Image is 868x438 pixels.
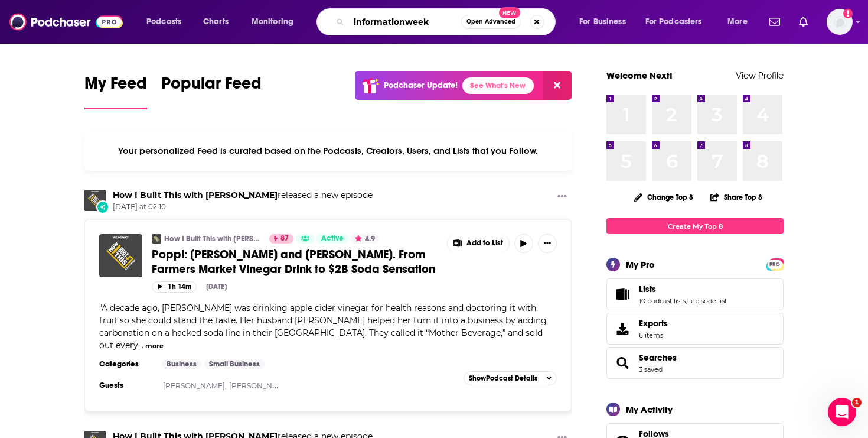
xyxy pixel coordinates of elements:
[464,371,557,385] button: ShowPodcast Details
[84,73,147,109] a: My Feed
[626,404,673,415] div: My Activity
[161,73,262,100] span: Popular Feed
[269,234,293,244] a: 87
[384,80,458,90] p: Podchaser Update!
[448,234,509,253] button: Show More Button
[466,19,515,25] span: Open Advanced
[466,239,503,248] span: Add to List
[138,12,197,31] button: open menu
[99,303,547,351] span: A decade ago, [PERSON_NAME] was drinking apple cider vinegar for health reasons and doctoring it ...
[99,359,152,369] h3: Categories
[203,14,229,30] span: Charts
[686,297,687,305] span: ,
[161,73,262,109] a: Popular Feed
[351,234,378,244] button: 4.9
[768,259,782,268] a: PRO
[794,12,812,32] a: Show notifications dropdown
[316,234,348,244] a: Active
[321,233,344,245] span: Active
[611,355,634,371] a: Searches
[639,297,686,305] a: 10 podcast lists
[639,365,663,374] a: 3 saved
[538,234,557,253] button: Show More Button
[349,12,461,31] input: Search podcasts, credits, & more...
[687,297,727,305] a: 1 episode list
[727,14,748,30] span: More
[627,190,700,205] button: Change Top 8
[606,218,784,234] a: Create My Top 8
[469,374,537,382] span: Show Podcast Details
[611,286,634,303] a: Lists
[152,247,435,277] span: Poppi: [PERSON_NAME] and [PERSON_NAME]. From Farmers Market Vinegar Drink to $2B Soda Sensation
[606,70,673,81] a: Welcome Next!
[280,233,289,245] span: 87
[571,12,641,31] button: open menu
[639,284,727,294] a: Lists
[195,12,236,31] a: Charts
[152,281,197,293] button: 1h 14m
[113,202,373,212] span: [DATE] at 02:10
[206,283,227,291] div: [DATE]
[462,77,534,94] a: See What's New
[639,318,668,329] span: Exports
[204,359,265,369] a: Small Business
[768,260,782,269] span: PRO
[639,331,668,339] span: 6 items
[828,398,856,426] iframe: Intercom live chat
[99,303,547,351] span: "
[736,70,784,81] a: View Profile
[461,15,521,29] button: Open AdvancedNew
[626,259,655,270] div: My Pro
[152,234,161,244] img: How I Built This with Guy Raz
[843,9,853,18] svg: Add a profile image
[827,9,853,35] img: User Profile
[827,9,853,35] span: Logged in as systemsteam
[639,352,677,363] a: Searches
[606,313,784,345] a: Exports
[229,381,291,390] a: [PERSON_NAME]
[162,359,201,369] a: Business
[164,234,262,244] a: How I Built This with [PERSON_NAME]
[113,190,278,200] a: How I Built This with Guy Raz
[152,247,439,277] a: Poppi: [PERSON_NAME] and [PERSON_NAME]. From Farmers Market Vinegar Drink to $2B Soda Sensation
[606,278,784,310] span: Lists
[84,73,147,100] span: My Feed
[719,12,762,31] button: open menu
[9,11,123,33] img: Podchaser - Follow, Share and Rate Podcasts
[138,340,143,351] span: ...
[243,12,309,31] button: open menu
[639,284,656,294] span: Lists
[606,347,784,379] span: Searches
[611,320,634,337] span: Exports
[827,9,853,35] button: Show profile menu
[553,190,572,205] button: Show More Button
[99,234,142,277] img: Poppi: Allison and Stephen Ellsworth. From Farmers Market Vinegar Drink to $2B Soda Sensation
[99,381,152,390] h3: Guests
[328,8,567,35] div: Search podcasts, credits, & more...
[163,381,227,390] a: [PERSON_NAME],
[84,190,106,211] img: How I Built This with Guy Raz
[252,14,293,30] span: Monitoring
[145,341,164,351] button: more
[852,398,862,407] span: 1
[113,190,373,201] h3: released a new episode
[710,186,763,209] button: Share Top 8
[96,200,109,213] div: New Episode
[499,7,520,18] span: New
[765,12,785,32] a: Show notifications dropdown
[146,14,181,30] span: Podcasts
[84,131,572,171] div: Your personalized Feed is curated based on the Podcasts, Creators, Users, and Lists that you Follow.
[579,14,626,30] span: For Business
[645,14,702,30] span: For Podcasters
[638,12,719,31] button: open menu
